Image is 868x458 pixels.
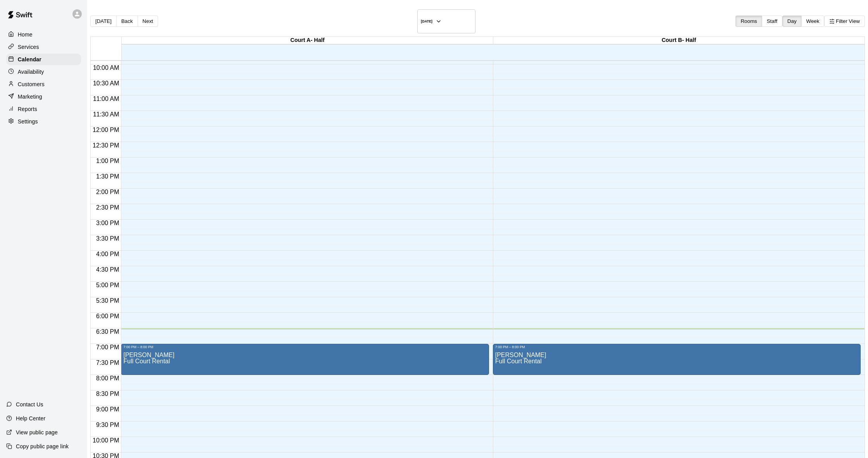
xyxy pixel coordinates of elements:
[94,204,121,211] span: 2:30 PM
[18,105,37,113] p: Reports
[18,56,41,63] p: Calendar
[91,111,121,118] span: 11:30 AM
[18,80,45,88] p: Customers
[94,266,121,273] span: 4:30 PM
[762,16,782,27] button: Staff
[6,103,81,115] a: Reports
[782,16,802,27] button: Day
[122,37,493,44] div: Court A- Half
[94,390,121,397] span: 8:30 PM
[90,16,117,27] button: [DATE]
[16,401,43,408] p: Contact Us
[6,66,81,78] a: Availability
[94,359,121,366] span: 7:30 PM
[16,429,58,436] p: View public page
[94,313,121,319] span: 6:00 PM
[18,31,33,38] p: Home
[94,220,121,226] span: 3:00 PM
[6,41,81,53] a: Services
[123,345,486,349] div: 7:00 PM – 8:00 PM
[18,43,39,51] p: Services
[116,16,138,27] button: Back
[91,127,121,133] span: 12:00 PM
[91,95,121,102] span: 11:00 AM
[6,54,81,65] a: Calendar
[493,37,865,44] div: Court B- Half
[824,16,865,27] button: Filter View
[801,16,825,27] button: Week
[94,189,121,195] span: 2:00 PM
[91,437,121,444] span: 10:00 PM
[94,251,121,257] span: 4:00 PM
[6,78,81,90] a: Customers
[91,142,121,149] span: 12:30 PM
[91,64,121,71] span: 10:00 AM
[16,442,69,450] p: Copy public page link
[94,297,121,304] span: 5:30 PM
[94,375,121,382] span: 8:00 PM
[94,235,121,242] span: 3:30 PM
[6,91,81,102] a: Marketing
[18,93,42,101] p: Marketing
[493,344,861,375] div: 7:00 PM – 8:00 PM: Don Fussell
[735,16,762,27] button: Rooms
[94,173,121,180] span: 1:30 PM
[91,80,121,87] span: 10:30 AM
[18,68,44,76] p: Availability
[121,344,489,375] div: 7:00 PM – 8:00 PM: Don Fussell
[421,19,432,23] h6: [DATE]
[94,158,121,164] span: 1:00 PM
[94,406,121,413] span: 9:00 PM
[94,422,121,428] span: 9:30 PM
[6,116,81,127] a: Settings
[16,415,45,422] p: Help Center
[495,358,542,364] span: Full Court Rental
[138,16,158,27] button: Next
[495,345,858,349] div: 7:00 PM – 8:00 PM
[94,344,121,350] span: 7:00 PM
[6,29,81,40] a: Home
[94,282,121,288] span: 5:00 PM
[18,118,38,125] p: Settings
[417,9,475,33] button: [DATE]
[123,358,170,364] span: Full Court Rental
[94,328,121,335] span: 6:30 PM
